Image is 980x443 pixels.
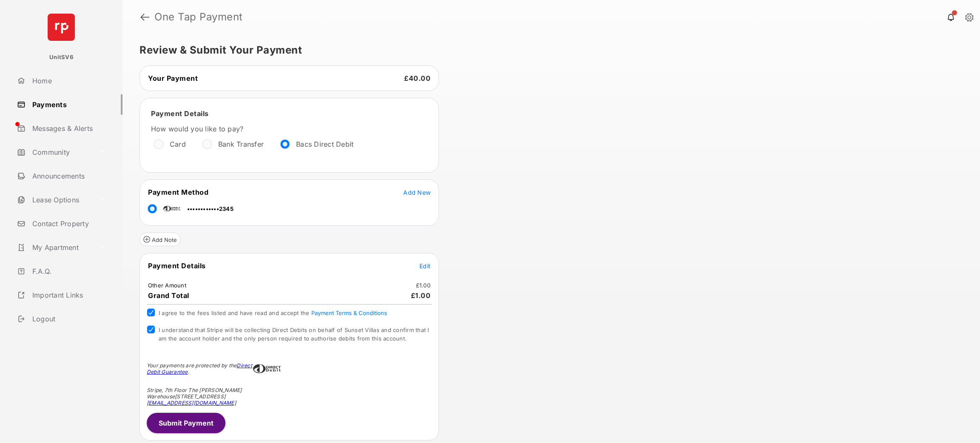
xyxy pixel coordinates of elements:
[154,12,243,22] strong: One Tap Payment
[140,45,956,55] h5: Review & Submit Your Payment
[148,291,189,300] span: Grand Total
[14,71,122,91] a: Home
[148,188,208,196] span: Payment Method
[147,387,253,406] div: Stripe, 7th Floor The [PERSON_NAME] Warehouse [STREET_ADDRESS]
[148,74,198,82] span: Your Payment
[187,205,234,212] span: ••••••••••••2345
[14,190,96,210] a: Lease Options
[48,14,75,41] img: svg+xml;base64,PHN2ZyB4bWxucz0iaHR0cDovL3d3dy53My5vcmcvMjAwMC9zdmciIHdpZHRoPSI2NCIgaGVpZ2h0PSI2NC...
[159,310,387,316] span: I agree to the fees listed and have read and accept the
[14,118,122,139] a: Messages & Alerts
[159,327,429,342] span: I understand that Stripe will be collecting Direct Debits on behalf of Sunset Villas and confirm ...
[14,309,122,329] a: Logout
[403,189,430,196] span: Add New
[14,285,109,305] a: Important Links
[14,94,122,115] a: Payments
[151,109,209,118] span: Payment Details
[14,261,122,281] a: F.A.Q.
[296,140,353,148] label: Bacs Direct Debit
[218,140,264,148] label: Bank Transfer
[311,310,387,316] button: I agree to the fees listed and have read and accept the
[151,125,406,133] label: How would you like to pay?
[404,74,430,82] span: £40.00
[140,233,181,246] button: Add Note
[411,291,431,300] span: £1.00
[49,53,73,62] p: UnitSV6
[147,362,252,375] a: Direct Debit Guarantee
[403,188,430,196] button: Add New
[148,281,187,289] td: Other Amount
[419,261,430,270] button: Edit
[14,166,122,186] a: Announcements
[147,400,236,406] a: [EMAIL_ADDRESS][DOMAIN_NAME]
[419,262,430,270] span: Edit
[147,413,225,433] button: Submit Payment
[14,237,96,258] a: My Apartment
[416,281,431,289] td: £1.00
[147,362,253,375] div: Your payments are protected by the .
[170,140,186,148] label: Card
[14,142,96,162] a: Community
[14,213,122,234] a: Contact Property
[148,261,206,270] span: Payment Details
